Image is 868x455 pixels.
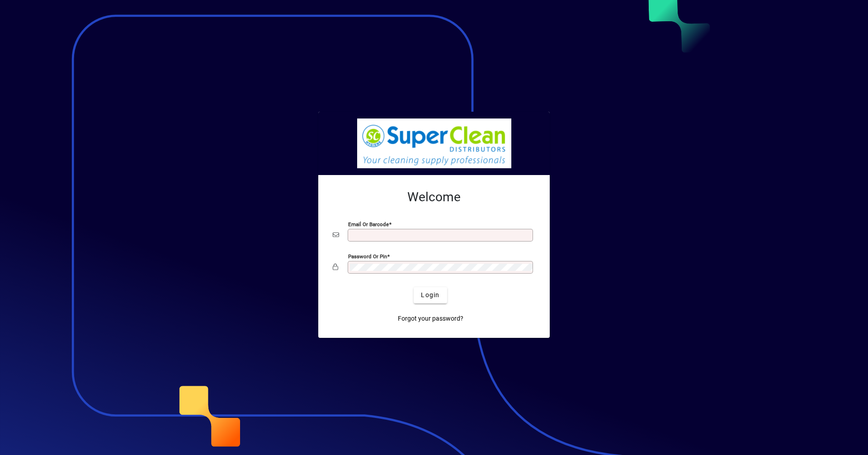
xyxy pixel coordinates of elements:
a: Forgot your password? [394,311,467,327]
mat-label: Password or Pin [348,253,387,259]
button: Login [414,287,447,303]
h2: Welcome [333,190,535,205]
span: Forgot your password? [398,314,463,323]
mat-label: Email or Barcode [348,221,389,227]
span: Login [421,290,439,300]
